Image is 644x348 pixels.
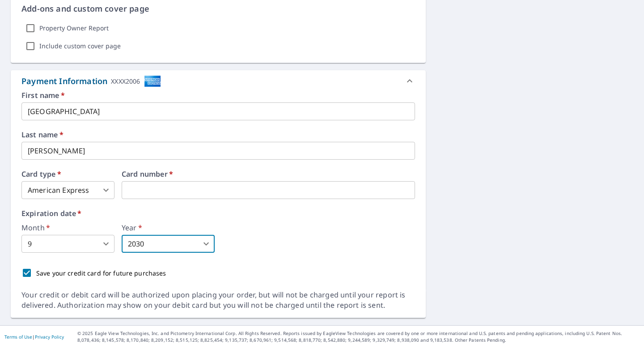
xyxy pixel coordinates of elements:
[39,42,121,50] label: Include custom cover page
[4,334,64,340] p: |
[21,92,415,99] label: First name
[21,235,114,253] div: 9
[77,330,640,344] p: © 2025 Eagle View Technologies, Inc. and Pictometry International Corp. All Rights Reserved. Repo...
[21,181,114,199] div: American Express
[39,24,109,32] label: Property Owner Report
[122,170,415,178] label: Card number
[21,75,161,87] div: Payment Information
[36,268,166,278] p: Save your credit card for future purchases
[21,170,114,178] label: Card type
[4,334,32,340] a: Terms of Use
[21,224,114,231] label: Month
[35,334,64,340] a: Privacy Policy
[11,70,426,92] div: Payment InformationXXXX2006cardImage
[21,131,415,138] label: Last name
[122,181,415,199] iframe: secure payment field
[21,290,415,310] div: Your credit or debit card will be authorized upon placing your order, but will not be charged unt...
[21,3,415,15] p: Add-ons and custom cover page
[111,75,140,87] div: XXXX2006
[21,210,415,217] label: Expiration date
[122,235,215,253] div: 2030
[122,224,215,231] label: Year
[144,75,161,87] img: cardImage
